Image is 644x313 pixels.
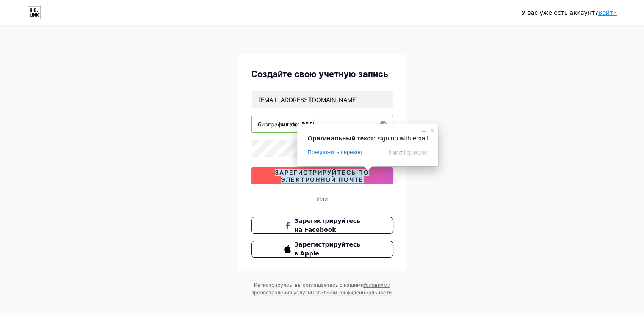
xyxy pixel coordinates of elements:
[252,91,393,108] input: Электронная почта
[294,217,360,233] ya-tr-span: Зарегистрируйтесь на Facebook
[392,289,393,296] ya-tr-span: .
[254,282,363,288] ya-tr-span: Регистрируясь, вы соглашаетесь с нашими
[252,115,393,132] input: Имя пользователя
[316,195,328,203] ya-tr-span: Или
[251,69,388,79] ya-tr-span: Создайте свою учетную запись
[251,167,393,184] button: зарегистрируйтесь по электронной почте
[598,9,617,16] a: Войти
[307,135,376,142] span: Оригинальный текст:
[275,169,369,183] ya-tr-span: зарегистрируйтесь по электронной почте
[307,148,362,156] span: Предложить перевод
[308,289,311,296] ya-tr-span: и
[311,289,392,296] a: Политикой конфиденциальности
[251,241,393,258] button: Зарегистрируйтесь в Apple
[294,241,360,257] ya-tr-span: Зарегистрируйтесь в Apple
[251,217,393,234] button: Зарегистрируйтесь на Facebook
[258,121,314,128] ya-tr-span: биография.ссылка/
[522,9,598,16] ya-tr-span: У вас уже есть аккаунт?
[377,135,428,142] span: sign up with email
